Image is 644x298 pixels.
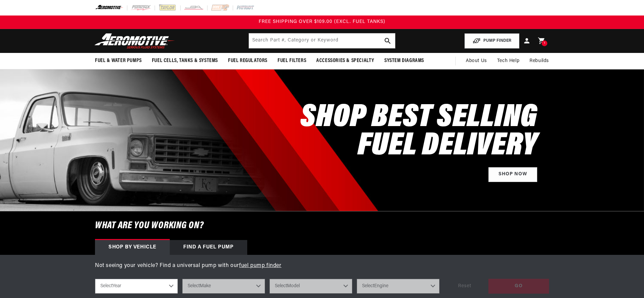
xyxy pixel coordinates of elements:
select: Make [182,279,265,294]
input: Search by Part Number, Category or Keyword [249,33,395,48]
summary: Fuel & Water Pumps [90,53,147,69]
a: About Us [461,53,492,69]
a: fuel pump finder [239,263,282,268]
span: Fuel Cells, Tanks & Systems [152,57,218,64]
span: Rebuilds [529,57,549,65]
h6: What are you working on? [78,211,566,240]
summary: Fuel Cells, Tanks & Systems [147,53,223,69]
h2: SHOP BEST SELLING FUEL DELIVERY [300,104,537,160]
span: Fuel Filters [278,57,306,64]
p: Not seeing your vehicle? Find a universal pump with our [95,262,549,270]
span: Fuel Regulators [228,57,267,64]
summary: Accessories & Specialty [311,53,379,69]
select: Model [269,279,352,294]
summary: Fuel Regulators [223,53,272,69]
span: System Diagrams [384,57,424,64]
summary: Rebuilds [524,53,554,69]
span: FREE SHIPPING OVER $109.00 (EXCL. FUEL TANKS) [259,19,385,24]
span: 1 [544,40,545,46]
div: Find a Fuel Pump [170,240,247,255]
img: Aeromotive [93,33,177,49]
div: Shop by vehicle [95,240,170,255]
select: Year [95,279,178,294]
span: Tech Help [497,57,519,65]
button: search button [380,33,395,48]
summary: Fuel Filters [272,53,311,69]
span: Fuel & Water Pumps [95,57,142,64]
summary: Tech Help [492,53,524,69]
summary: System Diagrams [379,53,429,69]
span: Accessories & Specialty [316,57,374,64]
select: Engine [357,279,440,294]
button: PUMP FINDER [464,33,519,49]
span: About Us [466,58,487,63]
a: Shop Now [488,167,537,182]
